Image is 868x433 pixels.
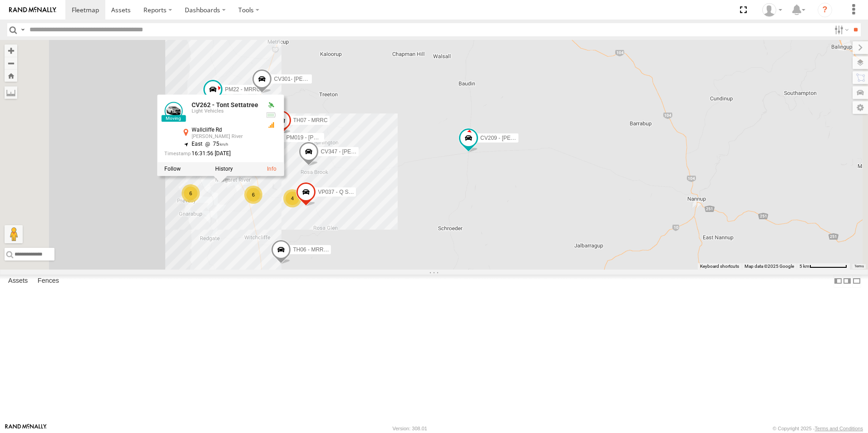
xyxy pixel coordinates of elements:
[164,166,181,172] label: Realtime tracking of Asset
[182,184,200,202] div: 6
[745,264,794,269] span: Map data ©2025 Google
[318,189,360,195] span: VP037 - Q Series
[799,264,809,269] span: 5 km
[225,86,260,93] span: PM22 - MRRC
[286,134,353,141] span: PM019 - [PERSON_NAME]
[843,275,852,288] label: Dock Summary Table to the Right
[192,128,258,133] div: Wallcliffe Rd
[215,166,233,172] label: View Asset History
[4,275,32,287] label: Assets
[192,102,258,109] a: CV262 - Tont Settatree
[393,426,427,431] div: Version: 308.01
[5,57,17,69] button: Zoom out
[5,225,23,243] button: Drag Pegman onto the map to open Street View
[164,151,258,157] div: Date/time of location update
[33,275,64,287] label: Fences
[202,141,228,148] span: 75
[266,122,276,129] div: GSM Signal = 2
[293,247,367,253] span: TH06 - MRRC Fencing Tractor
[274,76,339,83] span: CV301- [PERSON_NAME]
[5,69,17,82] button: Zoom Home
[5,44,17,57] button: Zoom in
[192,134,258,140] div: [PERSON_NAME] River
[700,263,739,270] button: Keyboard shortcuts
[9,7,56,13] img: rand-logo.svg
[244,186,262,204] div: 6
[283,189,301,207] div: 4
[797,263,850,270] button: Map Scale: 5 km per 79 pixels
[266,112,276,119] div: No voltage information received from this device.
[164,102,182,120] a: View Asset Details
[5,86,17,99] label: Measure
[480,135,547,141] span: CV209 - [PERSON_NAME]
[293,117,328,123] span: TH07 - MRRC
[831,23,850,36] label: Search Filter Options
[321,148,387,155] span: CV347 - [PERSON_NAME]
[818,3,832,17] i: ?
[852,275,861,288] label: Hide Summary Table
[19,23,26,36] label: Search Query
[192,109,258,114] div: Light Vehicles
[5,424,47,433] a: Visit our Website
[854,265,864,268] a: Terms (opens in new tab)
[267,166,276,172] a: View Asset Details
[192,141,202,148] span: East
[853,101,868,114] label: Map Settings
[773,426,863,431] div: © Copyright 2025 -
[759,3,785,17] div: Graham Broom
[266,102,276,109] div: Valid GPS Fix
[833,275,843,288] label: Dock Summary Table to the Left
[815,426,863,431] a: Terms and Conditions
